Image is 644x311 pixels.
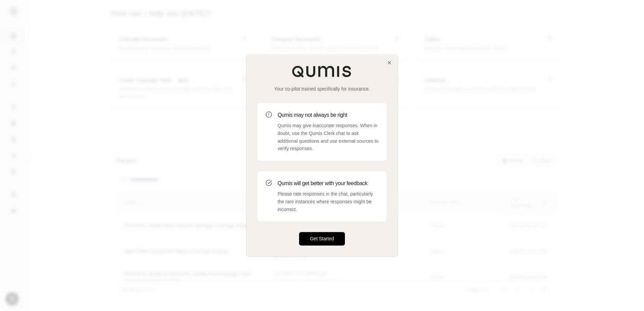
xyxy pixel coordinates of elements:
[278,179,379,187] h3: Qumis will get better with your feedback
[278,111,379,119] h3: Qumis may not always be right
[257,85,387,92] p: Your co-pilot trained specifically for insurance.
[278,190,379,213] p: Please rate responses in the chat, particularly the rare instances where responses might be incor...
[292,65,352,77] img: Qumis Logo
[299,232,345,246] button: Get Started
[278,122,379,152] p: Qumis may give inaccurate responses. When in doubt, use the Qumis Clerk chat to ask additional qu...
